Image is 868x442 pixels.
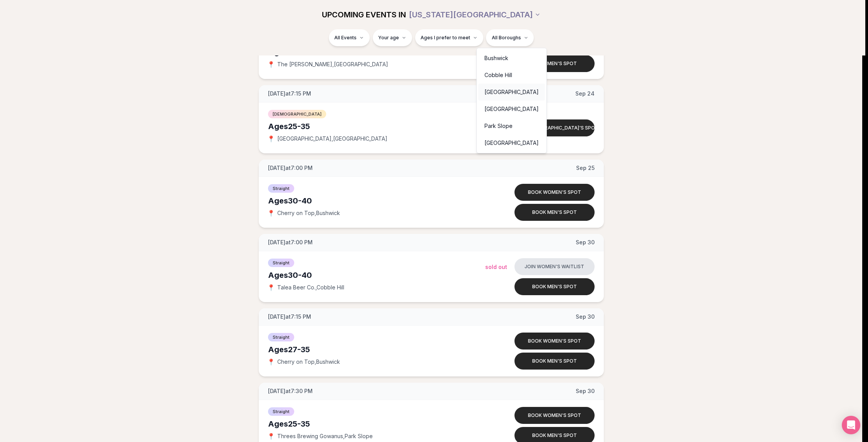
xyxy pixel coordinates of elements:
div: [GEOGRAPHIC_DATA] [478,84,545,101]
div: [GEOGRAPHIC_DATA] [478,101,545,118]
div: Park Slope [478,118,545,134]
div: Cobble Hill [478,67,545,84]
div: [GEOGRAPHIC_DATA] [478,134,545,151]
div: Bushwick [478,50,545,67]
